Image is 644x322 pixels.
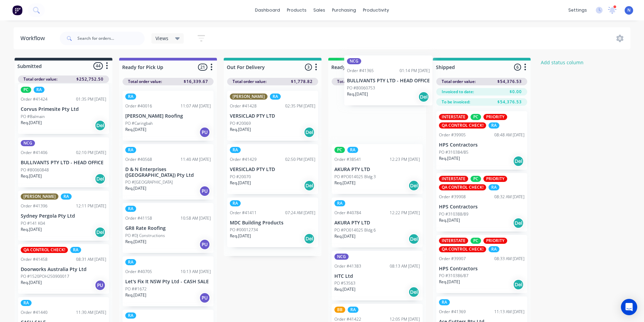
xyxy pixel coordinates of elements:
span: Total order value: [23,76,57,82]
button: Add status column [537,58,587,67]
div: Open Intercom Messenger [621,299,637,315]
span: 6 [514,64,521,71]
div: Workflow [20,34,48,43]
div: Submitted [16,63,42,70]
input: Search for orders... [77,32,145,45]
span: Invoiced to date: [442,89,474,95]
span: Views [155,35,168,42]
div: settings [565,5,590,15]
span: $252,752.50 [76,76,104,82]
span: Total order value: [233,79,266,85]
span: 44 [93,62,103,69]
span: $0.00 [510,89,522,95]
img: Factory [12,5,22,15]
span: Total order value: [337,79,371,85]
span: $54,376.53 [497,99,522,105]
div: products [283,5,310,15]
span: 8 [409,64,417,71]
span: 21 [198,64,207,71]
span: $1,778.82 [291,79,313,85]
span: $77,915.23 [393,79,417,85]
input: Enter column name… [122,64,189,71]
input: Enter column name… [436,64,503,71]
a: dashboard [252,5,283,15]
span: $54,376.53 [497,79,522,85]
input: Enter column name… [331,64,398,71]
span: To be invoiced: [442,99,470,105]
div: sales [310,5,329,15]
span: 3 [305,64,312,71]
span: Total order value: [442,79,476,85]
div: purchasing [329,5,360,15]
div: productivity [360,5,392,15]
span: $16,339.67 [184,79,208,85]
input: Enter column name… [227,64,294,71]
span: Total order value: [128,79,162,85]
span: N [627,7,630,13]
